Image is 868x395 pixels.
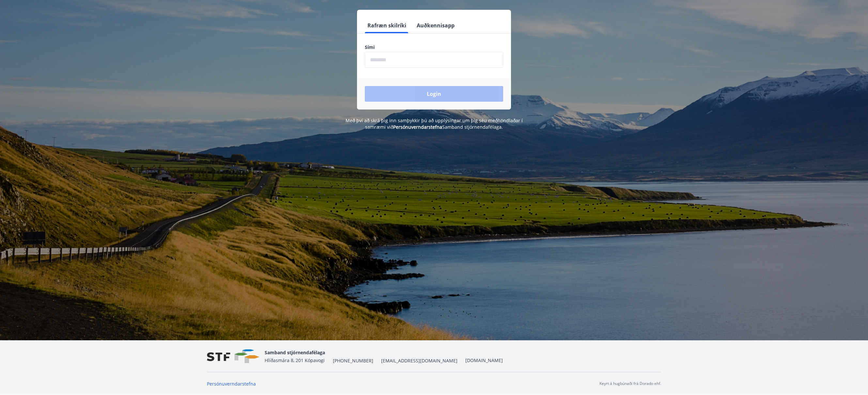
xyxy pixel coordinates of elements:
[393,124,442,130] a: Persónuverndarstefna
[207,349,259,363] img: vjCaq2fThgY3EUYqSgpjEiBg6WP39ov69hlhuPVN.png
[599,381,661,387] p: Keyrt á hugbúnaði frá Dorado ehf.
[265,349,325,356] span: Samband stjórnendafélaga
[265,357,325,363] span: Hlíðasmára 8, 201 Kópavogi
[365,18,409,33] button: Rafræn skilríki
[346,117,523,130] span: Með því að skrá þig inn samþykkir þú að upplýsingar um þig séu meðhöndlaðar í samræmi við Samband...
[207,381,256,387] a: Persónuverndarstefna
[333,358,373,364] span: [PHONE_NUMBER]
[381,358,457,364] span: [EMAIL_ADDRESS][DOMAIN_NAME]
[414,18,457,33] button: Auðkennisapp
[365,44,503,51] label: Sími
[465,357,503,363] a: [DOMAIN_NAME]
